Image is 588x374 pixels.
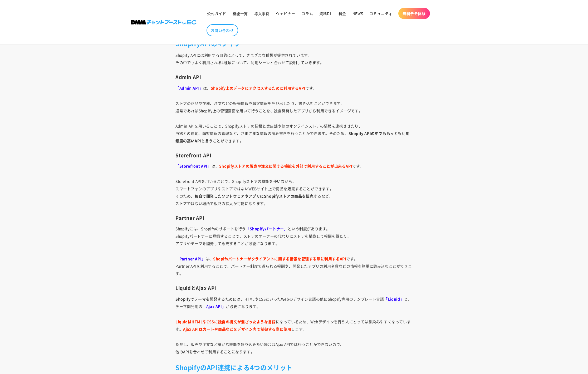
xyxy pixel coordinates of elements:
[175,100,413,114] p: ストアの商品や在庫、注文などの販売情報や顧客情報を呼び出したり、書き込むことができます。 通常であればShopify上の管理画面を用いて行うことを、独自開発したアプリから利用できるイメージです。
[319,11,332,16] span: 資料DL
[183,326,291,332] b: Ajax APIはカートや商品などをデザイン内で制御する際に使用
[339,11,346,16] span: 料金
[398,8,430,19] a: 無料デモ体験
[273,8,298,19] a: ウェビナー
[175,152,413,158] h3: Storefront API
[335,8,349,19] a: 料金
[175,131,409,143] b: Shopify APIの中でももっとも利用頻度の高いAPI
[301,11,313,16] span: コラム
[207,24,238,36] a: お問い合わせ
[211,28,234,33] span: お問い合わせ
[219,163,352,169] b: Shopifyストアの販売や注文に関する機能を外部で利用することが出来るAPI
[179,163,208,169] b: Storefront API
[366,8,396,19] a: コミュニティ
[179,256,202,261] b: Partner API
[251,8,273,19] a: 導入事例
[175,225,413,247] p: Shopifyには、Shopifyのサポートを行う という制度があります。 Shopifyパートナーに登録することで、ストアのオーナーの代わりにストアを構築して報酬を得たり、 アプリやテーマを開...
[213,256,346,261] b: Shopifyパートナーがクライアントに関する情報を管理する際に利用するAPI
[175,255,413,277] p: は、 です。 Partner APIを利用することで、パートナー制度で得られる報酬や、開発したアプリの利用者数などの情報を簡単に読み込むことができます。
[384,296,404,302] span: 「 」
[298,8,316,19] a: コラム
[175,84,413,92] p: は、 です。
[175,285,413,291] h3: LiquidとAjax API
[175,39,413,47] h2: ShopifyAPIの4タイプ
[276,11,295,16] span: ウェビナー
[175,319,276,324] b: LiquidはHTMLやCSSに独自の構文が混ざったような言語
[195,193,313,199] b: 独自で開発したソフトウェアやアプリにShopifyストアの商品を販売
[388,296,400,302] b: Liquid
[254,11,269,16] span: 導入事例
[207,11,226,16] span: 公式ガイド
[175,256,205,261] span: 「 」
[229,8,251,19] a: 機能一覧
[246,226,288,231] span: 「 」
[233,11,248,16] span: 機能一覧
[175,341,413,355] p: ただし、販売や注文など細かな機能を盛り込みたい場合はAjax APIでは行うことができないので、 他のAPIを合わせて利用することになります。
[175,85,203,91] span: 「 」
[175,162,413,170] p: は、 です。
[175,363,413,371] h2: ShopifyのAPI連携による4つのメリット
[175,163,212,169] span: 「 」
[211,85,305,91] b: Shopify上のデータにアクセスするために利用するAPI
[175,215,413,221] h3: Partner API
[352,11,363,16] span: NEWS
[175,122,413,144] p: Admin APIを用いることで、Shopifyストアの情報と実店舗や他のオンラインストアの情報を連携させたり、 POSとの連動、顧客情報の管理など、さまざまな情報の読み書きを行うことができます...
[206,304,222,309] b: Ajax API
[175,74,413,80] h3: Admin API
[131,20,197,24] img: 株式会社DMM Boost
[349,8,366,19] a: NEWS
[175,51,413,66] p: Shopify APIには利用する目的によって、さまざまな種類が提供されています。 その中でもよく利用される4種類について、利用シーンと合わせて説明していきます。
[175,318,413,333] p: になっているため、Webデザインを行う人にとっては馴染みやすくなっています。 します。
[179,85,199,91] b: Admin API
[369,11,393,16] span: コミュニティ
[175,296,217,302] b: Shopifyでテーマを開発
[175,295,413,310] p: するためには、HTMLやCSSといったWebのデザイン言語の他にShopify専用のテンプレート言語 と、テーマ開発用の が必要になります。
[204,8,229,19] a: 公式ガイド
[250,226,284,231] b: Shopifyパートナー
[175,178,413,207] p: Storefront APIを用いることで、Shopifyストアの機能を使いながら、 スマートフォンのアプリやストアではないWEBサイト上で商品を販売することができます。 そのため、 するなど、...
[202,304,226,309] span: 「 」
[403,11,426,16] span: 無料デモ体験
[316,8,335,19] a: 資料DL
